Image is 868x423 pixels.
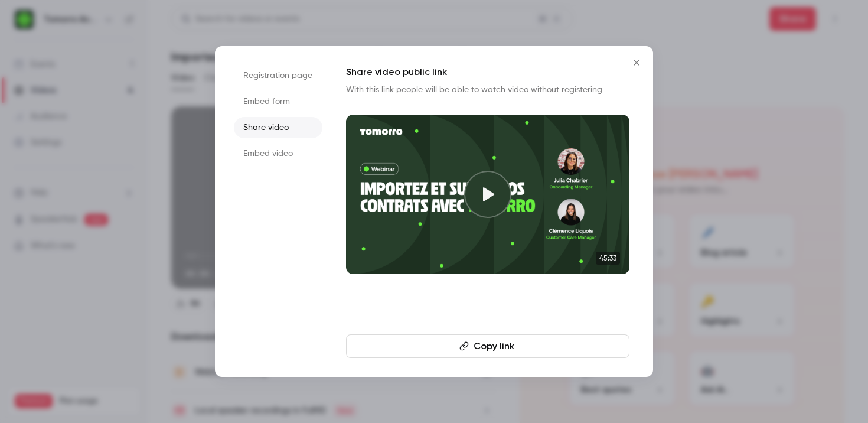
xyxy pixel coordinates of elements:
[346,334,629,358] button: Copy link
[346,65,629,79] h1: Share video public link
[625,51,648,74] button: Close
[234,117,322,138] li: Share video
[234,143,322,164] li: Embed video
[346,84,629,96] p: With this link people will be able to watch video without registering
[234,91,322,112] li: Embed form
[346,115,629,274] a: 45:33
[596,252,620,265] span: 45:33
[234,65,322,86] li: Registration page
